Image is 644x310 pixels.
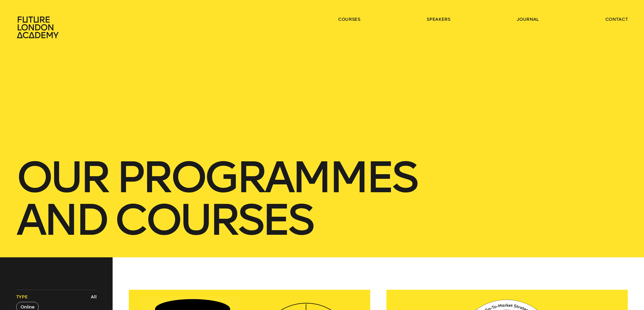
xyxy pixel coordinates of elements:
[338,16,360,22] a: courses
[427,16,450,22] a: speakers
[16,294,28,300] span: Type
[16,156,628,241] h1: our Programmes and courses
[90,293,98,301] button: All
[517,16,539,22] a: journal
[605,16,628,22] a: contact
